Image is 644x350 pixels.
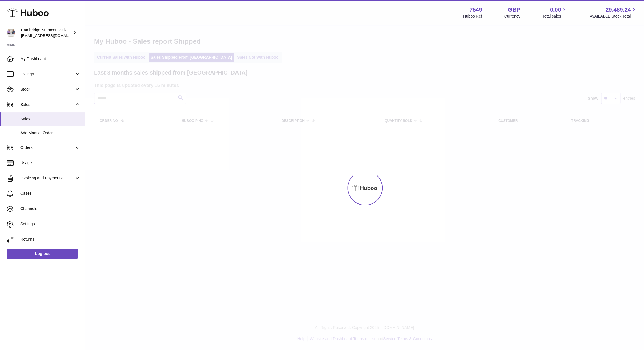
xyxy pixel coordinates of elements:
span: Add Manual Order [20,130,80,136]
span: [EMAIL_ADDRESS][DOMAIN_NAME] [21,33,83,38]
div: Currency [504,14,520,19]
span: Sales [20,102,74,107]
img: qvc@camnutra.com [7,29,15,37]
span: Stock [20,87,74,92]
span: Channels [20,206,80,211]
span: Cases [20,191,80,196]
span: 29,489.24 [606,6,631,14]
a: Log out [7,249,78,259]
span: My Dashboard [20,56,80,61]
span: Orders [20,145,74,150]
strong: GBP [508,6,520,14]
span: 0.00 [550,6,561,14]
span: Returns [20,237,80,242]
span: Total sales [542,14,567,19]
a: 29,489.24 AVAILABLE Stock Total [589,6,637,19]
span: Sales [20,116,80,122]
span: AVAILABLE Stock Total [589,14,637,19]
div: Cambridge Nutraceuticals Ltd [21,27,72,38]
strong: 7549 [469,6,482,14]
a: 0.00 Total sales [542,6,567,19]
span: Listings [20,71,74,77]
span: Usage [20,160,80,166]
span: Invoicing and Payments [20,175,74,181]
div: Huboo Ref [463,14,482,19]
span: Settings [20,221,80,227]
